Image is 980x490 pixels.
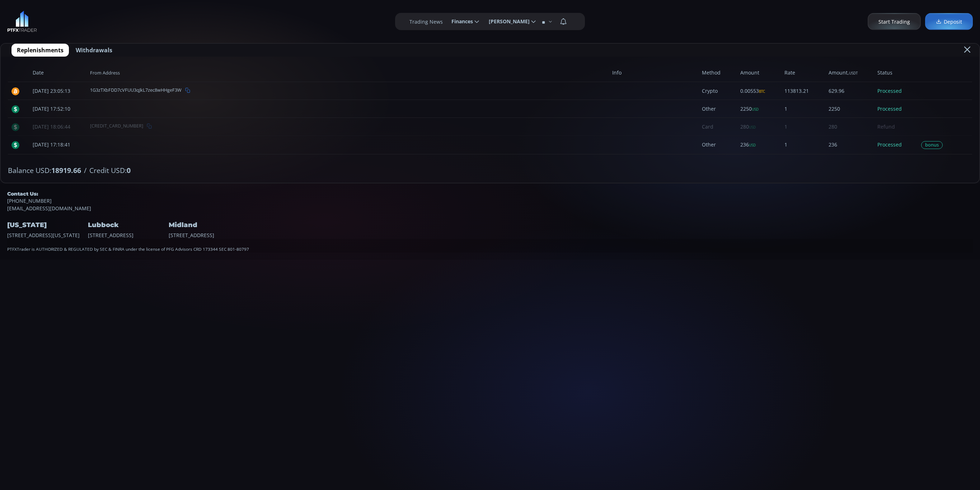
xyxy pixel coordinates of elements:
[867,100,911,118] span: Processed
[23,136,80,154] span: [DATE] 17:18:41
[752,107,759,112] span: USD
[867,82,911,100] span: Processed
[775,82,819,100] span: 113813.21
[90,123,143,130] span: [CREDIT_CARD_NUMBER]
[1,162,979,183] div: /
[7,239,973,253] div: PTFXTrader is AUTHORIZED & REGULATED by SEC & FINRA under the license of PFG Advisors CRD 173344 ...
[775,64,819,82] span: Rate
[409,18,443,25] label: Trading News
[759,89,765,94] span: BTC
[169,219,248,231] h4: Midland
[127,165,131,175] b: 0
[936,18,962,25] span: Deposit
[702,123,713,130] span: Card
[749,143,756,148] span: USD
[867,136,911,154] span: Processed
[819,64,868,82] span: Amount,
[70,44,118,57] button: Withdrawals
[89,165,131,176] span: Credit USD:
[7,219,86,231] h4: [US_STATE]
[749,125,756,130] span: USD
[730,64,775,82] span: Amount
[730,118,775,136] span: 280
[775,136,819,154] span: 1
[80,64,602,82] span: From Address
[51,165,81,175] b: 18919.66
[849,71,858,76] span: USDT
[88,212,167,239] div: [STREET_ADDRESS]
[925,13,973,30] a: Deposit
[867,64,911,82] span: Status
[878,18,910,25] span: Start Trading
[868,13,921,30] a: Start Trading
[819,100,868,118] span: 2250
[730,82,775,100] span: 0.00553
[702,105,716,112] span: Other
[446,14,473,29] span: Finances
[11,44,69,57] button: Replenishments
[819,136,868,154] span: 236
[730,100,775,118] span: 2250
[8,165,81,176] span: Balance USD:
[7,11,37,32] img: LOGO
[819,82,868,100] span: 629.96
[90,87,182,94] span: 1G3zTXbFDD7cVFUU3qJkL7zec8wHHgeF3W
[702,87,718,94] span: Crypto
[76,46,112,54] span: Withdrawals
[867,118,911,136] span: Refund
[169,212,248,239] div: [STREET_ADDRESS]
[921,141,943,149] div: bonus
[23,100,80,118] span: [DATE] 17:52:10
[775,118,819,136] span: 1
[702,141,716,148] span: Other
[23,118,80,136] span: [DATE] 18:06:44
[819,118,868,136] span: 280
[23,82,80,100] span: [DATE] 23:05:13
[88,219,167,231] h4: Lubbock
[692,64,731,82] span: Method
[7,212,86,239] div: [STREET_ADDRESS][US_STATE]
[484,14,530,29] span: [PERSON_NAME]
[7,197,973,205] a: [PHONE_NUMBER]
[7,191,973,212] div: [EMAIL_ADDRESS][DOMAIN_NAME]
[17,46,64,54] span: Replenishments
[23,64,80,82] span: Date
[602,64,692,82] span: Info
[775,100,819,118] span: 1
[7,191,973,197] h5: Contact Us:
[730,136,775,154] span: 236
